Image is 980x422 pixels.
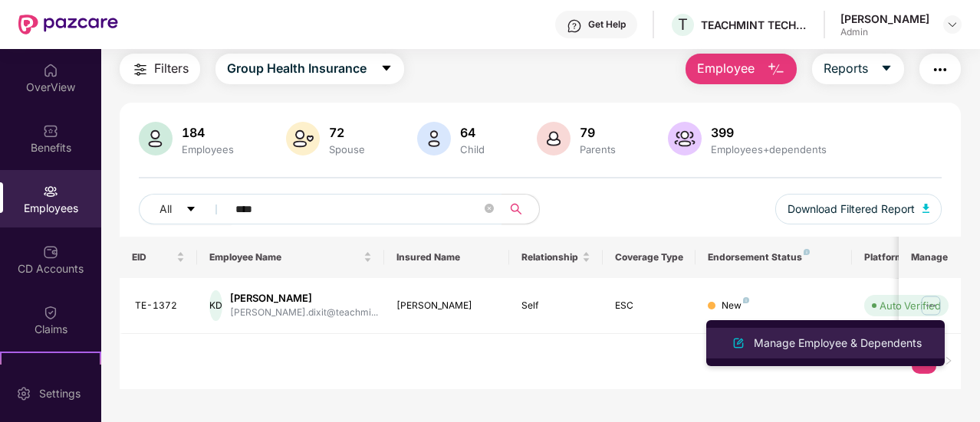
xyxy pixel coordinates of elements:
img: svg+xml;base64,PHN2ZyB4bWxucz0iaHR0cDovL3d3dy53My5vcmcvMjAwMC9zdmciIHhtbG5zOnhsaW5rPSJodHRwOi8vd3... [668,122,702,155]
div: TEACHMINT TECHNOLOGIES PRIVATE LIMITED [701,18,808,32]
div: KD [209,290,222,321]
th: Relationship [509,237,603,278]
img: svg+xml;base64,PHN2ZyB4bWxucz0iaHR0cDovL3d3dy53My5vcmcvMjAwMC9zdmciIHdpZHRoPSI4IiBoZWlnaHQ9IjgiIH... [743,297,749,303]
img: svg+xml;base64,PHN2ZyB4bWxucz0iaHR0cDovL3d3dy53My5vcmcvMjAwMC9zdmciIHhtbG5zOnhsaW5rPSJodHRwOi8vd3... [286,122,320,155]
button: right [936,349,961,374]
div: ESC [615,299,684,313]
span: All [159,201,172,218]
img: svg+xml;base64,PHN2ZyB4bWxucz0iaHR0cDovL3d3dy53My5vcmcvMjAwMC9zdmciIHhtbG5zOnhsaW5rPSJodHRwOi8vd3... [417,122,451,155]
img: svg+xml;base64,PHN2ZyB4bWxucz0iaHR0cDovL3d3dy53My5vcmcvMjAwMC9zdmciIHhtbG5zOnhsaW5rPSJodHRwOi8vd3... [139,122,173,155]
th: Insured Name [384,237,509,278]
img: svg+xml;base64,PHN2ZyBpZD0iU2V0dGluZy0yMHgyMCIgeG1sbnM9Imh0dHA6Ly93d3cudzMub3JnLzIwMDAvc3ZnIiB3aW... [16,386,31,401]
div: Get Help [588,18,626,31]
img: svg+xml;base64,PHN2ZyBpZD0iSGVscC0zMngzMiIgeG1sbnM9Imh0dHA6Ly93d3cudzMub3JnLzIwMDAvc3ZnIiB3aWR0aD... [567,18,582,34]
div: Endorsement Status [708,251,839,263]
div: Employees+dependents [708,143,830,155]
div: Admin [840,26,929,38]
div: 184 [179,125,237,140]
div: 72 [326,125,368,140]
img: svg+xml;base64,PHN2ZyBpZD0iQ0RfQWNjb3VudHMiIGRhdGEtbmFtZT0iQ0QgQWNjb3VudHMiIHhtbG5zPSJodHRwOi8vd3... [43,244,58,260]
div: New [722,299,749,313]
button: Reportscaret-down [812,54,904,84]
span: right [944,356,953,365]
span: caret-down [380,62,393,76]
span: T [678,15,688,34]
button: Filters [120,54,200,84]
img: svg+xml;base64,PHN2ZyB4bWxucz0iaHR0cDovL3d3dy53My5vcmcvMjAwMC9zdmciIHdpZHRoPSI4IiBoZWlnaHQ9IjgiIH... [804,249,810,255]
span: Relationship [521,251,579,263]
th: Employee Name [197,237,384,278]
button: Download Filtered Report [775,194,942,224]
span: Filters [154,59,189,78]
div: Manage Employee & Dependents [751,335,925,352]
span: Download Filtered Report [788,201,915,218]
div: Parents [577,143,619,155]
span: caret-down [186,204,196,216]
span: Group Health Insurance [227,59,367,78]
img: svg+xml;base64,PHN2ZyB4bWxucz0iaHR0cDovL3d3dy53My5vcmcvMjAwMC9zdmciIHhtbG5zOnhsaW5rPSJodHRwOi8vd3... [537,122,571,155]
div: [PERSON_NAME] [396,299,497,313]
div: [PERSON_NAME].dixit@teachmi... [230,306,378,320]
div: [PERSON_NAME] [230,291,378,306]
th: Manage [899,237,961,278]
div: 64 [457,125,488,140]
span: close-circle [485,202,494,217]
img: svg+xml;base64,PHN2ZyBpZD0iQ2xhaW0iIHhtbG5zPSJodHRwOi8vd3d3LnczLm9yZy8yMDAwL3N2ZyIgd2lkdGg9IjIwIi... [43,305,58,320]
div: 399 [708,125,830,140]
button: Group Health Insurancecaret-down [215,54,404,84]
div: Employees [179,143,237,155]
img: manageButton [919,293,943,318]
img: New Pazcare Logo [18,15,118,34]
span: EID [132,251,174,263]
img: svg+xml;base64,PHN2ZyBpZD0iSG9tZSIgeG1sbnM9Imh0dHA6Ly93d3cudzMub3JnLzIwMDAvc3ZnIiB3aWR0aD0iMjAiIG... [43,63,58,78]
img: svg+xml;base64,PHN2ZyB4bWxucz0iaHR0cDovL3d3dy53My5vcmcvMjAwMC9zdmciIHhtbG5zOnhsaW5rPSJodHRwOi8vd3... [767,61,785,79]
div: [PERSON_NAME] [840,11,929,26]
span: Employee [697,59,755,78]
button: Allcaret-down [139,194,232,224]
div: Settings [35,386,85,401]
span: Reports [824,59,868,78]
span: caret-down [880,62,893,76]
div: Platform Status [864,251,949,263]
span: search [502,203,531,215]
div: TE-1372 [135,299,186,313]
div: Spouse [326,143,368,155]
div: Child [457,143,488,155]
img: svg+xml;base64,PHN2ZyBpZD0iRW1wbG95ZWVzIiB4bWxucz0iaHR0cDovL3d3dy53My5vcmcvMjAwMC9zdmciIHdpZHRoPS... [43,184,58,199]
div: Self [521,299,590,313]
img: svg+xml;base64,PHN2ZyBpZD0iRHJvcGRvd24tMzJ4MzIiIHhtbG5zPSJodHRwOi8vd3d3LnczLm9yZy8yMDAwL3N2ZyIgd2... [946,18,959,31]
button: Employee [686,54,797,84]
div: Auto Verified [880,298,941,313]
span: Employee Name [209,251,360,263]
div: 79 [577,125,619,140]
button: search [502,194,540,224]
span: close-circle [485,204,494,213]
img: svg+xml;base64,PHN2ZyB4bWxucz0iaHR0cDovL3d3dy53My5vcmcvMjAwMC9zdmciIHdpZHRoPSIyNCIgaGVpZ2h0PSIyNC... [131,61,150,79]
img: svg+xml;base64,PHN2ZyB4bWxucz0iaHR0cDovL3d3dy53My5vcmcvMjAwMC9zdmciIHhtbG5zOnhsaW5rPSJodHRwOi8vd3... [729,334,748,352]
th: EID [120,237,198,278]
img: svg+xml;base64,PHN2ZyBpZD0iQmVuZWZpdHMiIHhtbG5zPSJodHRwOi8vd3d3LnczLm9yZy8yMDAwL3N2ZyIgd2lkdGg9Ij... [43,123,58,139]
th: Coverage Type [603,237,696,278]
img: svg+xml;base64,PHN2ZyB4bWxucz0iaHR0cDovL3d3dy53My5vcmcvMjAwMC9zdmciIHhtbG5zOnhsaW5rPSJodHRwOi8vd3... [922,204,930,213]
li: Next Page [936,349,961,374]
img: svg+xml;base64,PHN2ZyB4bWxucz0iaHR0cDovL3d3dy53My5vcmcvMjAwMC9zdmciIHdpZHRoPSIyNCIgaGVpZ2h0PSIyNC... [931,61,949,79]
